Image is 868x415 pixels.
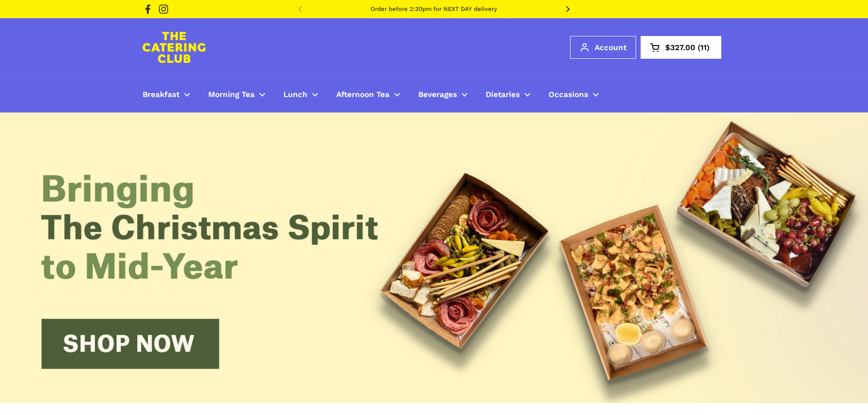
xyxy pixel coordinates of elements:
a: Breakfast [134,84,199,105]
a: Beverages [409,84,477,105]
a: Account [570,36,636,59]
a: Afternoon Tea [327,84,409,105]
a: Order before 2:30pm for NEXT DAY delivery [370,6,497,12]
a: Lunch [274,84,327,105]
span: $327.00 [665,44,695,51]
a: Dietaries [477,84,539,105]
span: Dietaries [486,90,520,100]
span: Morning Tea [208,90,255,100]
span: Afternoon Tea [336,90,390,100]
span: 11 [695,44,712,51]
span: Lunch [283,90,308,100]
img: The Catering Club [143,32,205,63]
span: Breakfast [143,90,180,100]
a: Morning Tea [199,84,274,105]
span: Beverages [418,90,457,100]
span: Occasions [549,90,588,100]
a: Occasions [539,84,608,105]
